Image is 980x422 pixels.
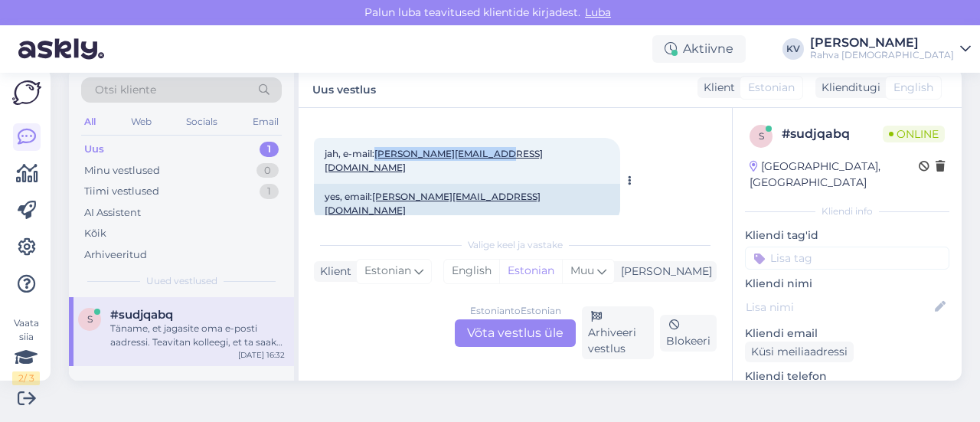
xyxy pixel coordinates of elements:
[745,204,949,218] div: Kliendi info
[815,80,880,96] div: Klienditugi
[759,130,764,142] span: s
[325,148,543,173] a: [PERSON_NAME][EMAIL_ADDRESS][DOMAIN_NAME]
[652,35,746,63] div: Aktiivne
[12,80,41,105] img: Askly Logo
[325,148,543,173] span: jah, e-mail:
[745,325,949,342] p: Kliendi email
[499,260,562,283] div: Estonian
[146,274,217,288] span: Uued vestlused
[470,304,561,318] div: Estonian to Estonian
[745,227,949,244] p: Kliendi tag'id
[256,163,279,178] div: 0
[810,49,954,61] div: Rahva [DEMOGRAPHIC_DATA]
[364,263,411,280] span: Estonian
[12,371,40,385] div: 2 / 3
[238,349,285,361] div: [DATE] 16:32
[314,263,351,280] div: Klient
[110,308,173,322] span: #sudjqabq
[893,80,933,96] span: English
[580,5,616,19] span: Luba
[444,260,499,283] div: English
[314,238,717,252] div: Valige keel ja vastake
[660,315,717,352] div: Blokeeri
[250,112,282,132] div: Email
[183,112,220,132] div: Socials
[745,276,949,292] p: Kliendi nimi
[95,82,156,98] span: Otsi kliente
[745,247,949,270] input: Lisa tag
[615,263,712,280] div: [PERSON_NAME]
[748,80,795,96] span: Estonian
[750,159,919,191] div: [GEOGRAPHIC_DATA], [GEOGRAPHIC_DATA]
[314,184,620,224] div: yes, email:
[782,38,804,60] div: KV
[128,112,155,132] div: Web
[110,322,285,349] div: Täname, et jagasite oma e-posti aadressi. Teavitan kolleegi, et ta saaks teie tellimuse tühistami...
[84,247,147,263] div: Arhiveeritud
[84,226,106,241] div: Kõik
[84,184,159,199] div: Tiimi vestlused
[746,299,932,316] input: Lisa nimi
[260,142,279,157] div: 1
[782,125,883,143] div: # sudjqabq
[883,126,945,142] span: Online
[745,368,949,384] p: Kliendi telefon
[260,184,279,199] div: 1
[84,142,104,157] div: Uus
[12,316,40,385] div: Vaata siia
[81,112,99,132] div: All
[745,342,854,362] div: Küsi meiliaadressi
[455,319,576,347] div: Võta vestlus üle
[84,205,141,221] div: AI Assistent
[697,80,735,96] div: Klient
[87,313,93,325] span: s
[325,191,541,216] a: [PERSON_NAME][EMAIL_ADDRESS][DOMAIN_NAME]
[582,306,654,359] div: Arhiveeri vestlus
[810,37,954,49] div: [PERSON_NAME]
[84,163,160,178] div: Minu vestlused
[312,77,376,98] label: Uus vestlus
[810,37,971,61] a: [PERSON_NAME]Rahva [DEMOGRAPHIC_DATA]
[570,263,594,277] span: Muu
